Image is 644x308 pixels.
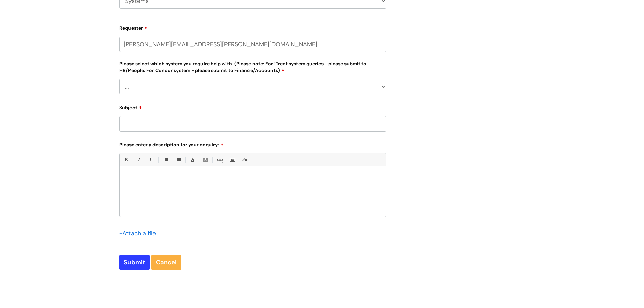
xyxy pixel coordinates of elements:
label: Requester [119,23,386,31]
a: Italic (Ctrl-I) [134,156,143,164]
a: Insert Image... [228,156,236,164]
a: Bold (Ctrl-B) [122,156,130,164]
span: + [119,229,122,237]
a: Remove formatting (Ctrl-\) [240,156,249,164]
a: Link [215,156,224,164]
a: Back Color [201,156,209,164]
a: 1. Ordered List (Ctrl-Shift-8) [174,156,182,164]
label: Subject [119,102,386,111]
div: Attach a file [119,228,160,239]
input: Email [119,37,386,52]
a: Underline(Ctrl-U) [147,156,155,164]
label: Please enter a description for your enquiry: [119,140,386,148]
a: Cancel [151,255,181,270]
a: • Unordered List (Ctrl-Shift-7) [161,156,170,164]
label: Please select which system you require help with. (Please note: For iTrent system queries - pleas... [119,60,386,73]
a: Font Color [188,156,197,164]
input: Submit [119,255,150,270]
